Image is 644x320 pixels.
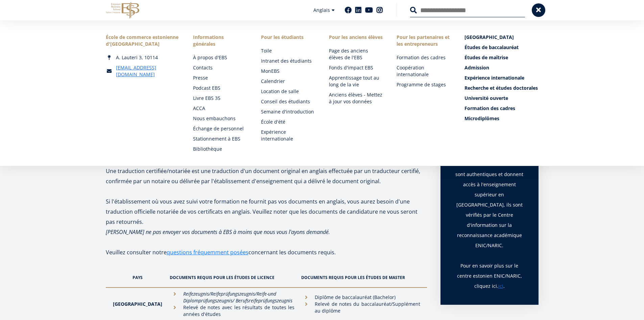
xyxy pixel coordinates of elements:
[193,95,247,102] a: Livre EBS 35
[329,34,383,40] font: Pour les anciens élèves
[397,64,451,78] a: Coopération internationale
[193,135,247,142] a: Stationnement à EBS
[503,283,505,289] font: .
[464,44,519,50] font: Études de baccalauréat
[464,74,524,81] font: Expérience internationale
[116,54,158,61] font: A. Lauteri 3, 10114
[464,64,538,71] a: Admission
[183,291,292,304] font: und Diplomprüfungszeugnis/ Berufsreifeprüfungszeugnis
[183,291,268,297] font: Reifezeugnis/Reifeprüfungszeugnis/Reife-
[315,294,396,300] font: Diplôme de baccalauréat (Bachelor)
[397,54,446,61] font: Formation des cadres
[329,64,383,71] a: Fonds d'impact EBS
[261,98,315,105] a: Conseil des étudiants
[329,47,383,61] a: Page des anciens élèves de l'EBS
[464,34,538,41] a: [GEOGRAPHIC_DATA]
[106,249,167,256] font: Veuillez consulter notre
[193,34,224,47] font: Informations générales
[261,47,272,54] font: Toile
[464,105,538,112] a: Formation des cadres
[464,85,538,91] font: Recherche et études doctorales
[261,58,315,64] a: Intranet des étudiants
[261,78,285,84] font: Calendrier
[329,91,382,105] font: Anciens élèves - Mettez à jour vos données
[261,88,299,94] font: Location de salle
[464,95,538,102] a: Université ouverte
[193,64,213,71] font: Contacts
[315,301,420,314] font: Relevé de notes du baccalauréat/Supplément au diplôme
[193,54,247,61] a: À propos d'EBS
[464,54,508,61] font: Études de maîtrise
[261,58,312,64] font: Intranet des étudiants
[193,54,227,61] font: À propos d'EBS
[193,85,220,91] font: Podcast EBS
[397,34,450,47] font: Pour les partenaires et les entrepreneurs
[464,54,538,61] a: Études de maîtrise
[261,78,315,85] a: Calendrier
[457,262,522,289] font: Pour en savoir plus sur le centre estonien ENIC/NARIC, cliquez ici.
[261,47,315,54] a: Toile
[301,275,405,280] font: Documents requis pour les études de Master
[464,95,508,101] font: Université ouverte
[464,85,538,91] a: Recherche et études doctorales
[106,167,420,185] font: Une traduction certifiée/notariée est une traduction d'un document original en anglais effectuée ...
[261,68,280,74] font: MonEBS
[464,74,538,81] a: Expérience internationale
[329,64,373,71] font: Fonds d'impact EBS
[329,74,383,88] a: Apprentissage tout au long de la vie
[193,74,208,81] font: Presse
[167,247,248,257] a: questions fréquemment posées
[261,68,315,74] a: MonEBS
[193,74,247,81] a: Presse
[167,249,248,256] font: questions fréquemment posées
[193,95,220,101] font: Livre EBS 35
[261,88,315,95] a: Location de salle
[116,64,156,78] font: [EMAIL_ADDRESS][DOMAIN_NAME]
[261,119,315,125] a: École d'été
[498,283,503,289] font: ici
[261,108,314,115] font: Semaine d'introduction
[397,81,446,88] font: Programme de stages
[498,281,503,291] a: ici
[397,54,451,61] a: Formation des cadres
[193,135,240,142] font: Stationnement à EBS
[261,119,285,125] font: École d'été
[106,34,178,47] font: École de commerce estonienne d'[GEOGRAPHIC_DATA]
[113,301,162,307] font: [GEOGRAPHIC_DATA]
[261,98,310,105] font: Conseil des étudiants
[261,34,304,40] font: Pour les étudiants
[193,146,222,152] font: Bibliothèque
[193,125,247,132] a: Échange de personnel
[464,34,514,40] font: [GEOGRAPHIC_DATA]
[261,129,293,142] font: Expérience internationale
[193,105,205,111] font: ACCA
[193,146,247,152] a: Bibliothèque
[397,81,451,88] a: Programme de stages
[193,125,244,132] font: Échange de personnel
[464,64,489,71] font: Admission
[464,115,499,122] font: Microdiplômes
[329,74,379,88] font: Apprentissage tout au long de la vie
[133,275,143,280] font: Pays
[116,64,180,78] a: [EMAIL_ADDRESS][DOMAIN_NAME]
[183,304,294,317] font: Relevé de notes avec les résultats de toutes les années d'études
[193,85,247,91] a: Podcast EBS
[193,115,247,122] a: Nous embauchons
[193,115,236,122] font: Nous embauchons
[193,105,247,112] a: ACCA
[106,228,330,236] font: [PERSON_NAME] ne pas envoyer vos documents à EBS à moins que nous vous l'ayons demandé.
[261,108,315,115] a: Semaine d'introduction
[397,64,429,78] font: Coopération internationale
[248,249,336,256] font: concernant les documents requis.
[464,115,538,122] a: Microdiplômes
[193,64,247,71] a: Contacts
[464,105,515,111] font: Formation des cadres
[464,44,538,51] a: Études de baccalauréat
[261,129,315,142] a: Expérience internationale
[170,275,275,280] font: Documents requis pour les études de licence
[329,91,383,105] a: Anciens élèves - Mettez à jour vos données
[106,198,418,226] font: Si l'établissement où vous avez suivi votre formation ne fournit pas vos documents en anglais, vo...
[261,34,315,41] a: Pour les étudiants
[329,47,368,61] font: Page des anciens élèves de l'EBS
